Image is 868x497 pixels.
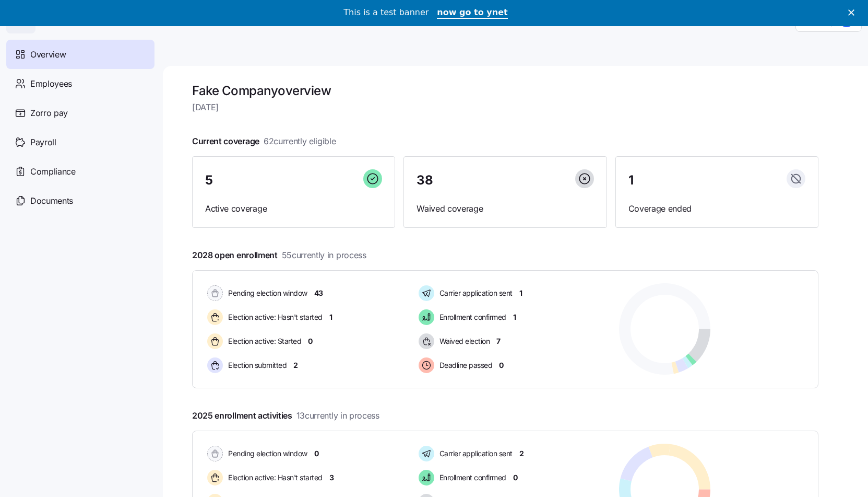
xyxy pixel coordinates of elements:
[296,409,379,422] span: 13 currently in process
[192,101,818,114] span: [DATE]
[30,136,56,149] span: Payroll
[30,77,72,90] span: Employees
[6,128,154,157] a: Payroll
[225,336,301,346] span: Election active: Started
[513,472,518,483] span: 0
[314,288,323,298] span: 43
[436,288,513,298] span: Carrier application sent
[30,107,68,120] span: Zorro pay
[192,409,379,422] span: 2025 enrollment activities
[628,202,805,215] span: Coverage ended
[329,312,332,322] span: 1
[225,448,307,459] span: Pending election window
[225,360,287,371] span: Election submitted
[6,98,154,128] a: Zorro pay
[205,174,213,187] span: 5
[314,448,319,459] span: 0
[282,249,366,262] span: 55 currently in process
[519,448,524,459] span: 2
[519,288,522,298] span: 1
[30,48,66,61] span: Overview
[225,312,323,322] span: Election active: Hasn't started
[264,135,336,148] span: 62 currently eligible
[496,336,501,346] span: 7
[628,174,634,187] span: 1
[30,165,76,178] span: Compliance
[436,472,506,483] span: Enrollment confirmed
[6,186,154,215] a: Documents
[192,249,366,262] span: 2028 open enrollment
[499,360,504,371] span: 0
[6,40,154,69] a: Overview
[513,312,516,322] span: 1
[30,194,73,207] span: Documents
[417,202,593,215] span: Waived coverage
[417,174,433,187] span: 38
[293,360,298,371] span: 2
[436,448,513,459] span: Carrier application sent
[308,336,313,346] span: 0
[437,7,507,19] a: now go to ynet
[436,312,506,322] span: Enrollment confirmed
[343,7,429,18] div: This is a test banner
[436,336,490,346] span: Waived election
[192,135,336,148] span: Current coverage
[225,288,307,298] span: Pending election window
[436,360,493,371] span: Deadline passed
[192,83,818,99] h1: Fake Company overview
[225,472,323,483] span: Election active: Hasn't started
[329,472,334,483] span: 3
[6,69,154,98] a: Employees
[848,9,859,16] div: Close
[6,157,154,186] a: Compliance
[205,202,382,215] span: Active coverage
